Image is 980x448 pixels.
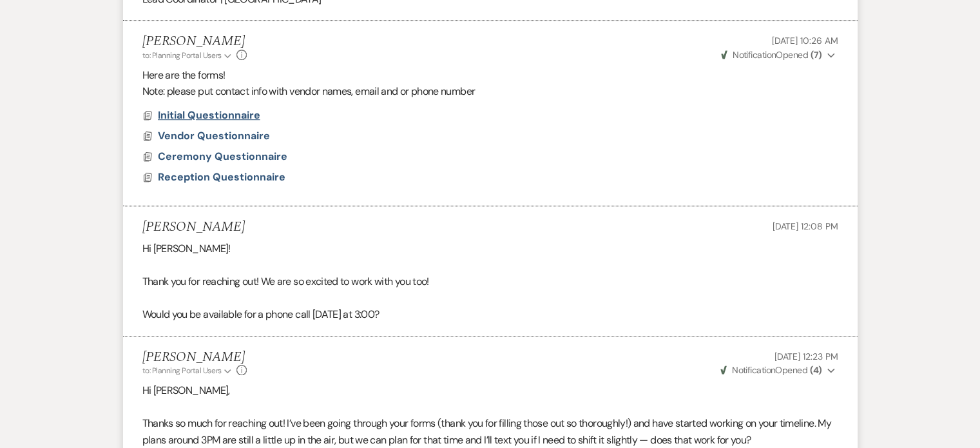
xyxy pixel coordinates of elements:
button: to: Planning Portal Users [142,365,234,376]
p: Note: please put contact info with vendor names, email and or phone number [142,83,838,100]
p: Hi [PERSON_NAME], [142,382,838,399]
button: NotificationOpened (7) [719,48,838,62]
span: to: Planning Portal Users [142,50,222,61]
strong: ( 7 ) [810,49,821,61]
span: Notification [732,364,775,376]
p: Thanks so much for reaching out! I’ve been going through your forms (thank you for filling those ... [142,415,838,448]
span: Opened [721,49,822,61]
span: Initial Questionnaire [158,108,260,122]
p: Here are the forms! [142,67,838,84]
p: Hi [PERSON_NAME]! [142,240,838,257]
p: Thank you for reaching out! We are so excited to work with you too! [142,273,838,290]
span: Vendor Questionnaire [158,129,270,142]
span: Opened [720,364,822,376]
button: Reception Questionnaire [158,170,289,185]
h5: [PERSON_NAME] [142,349,247,365]
span: to: Planning Portal Users [142,365,222,376]
p: Would you be available for a phone call [DATE] at 3:00? [142,306,838,323]
span: Reception Questionnaire [158,170,285,184]
button: Vendor Questionnaire [158,128,273,144]
button: Ceremony Questionnaire [158,149,291,164]
button: to: Planning Portal Users [142,50,234,61]
button: NotificationOpened (4) [718,364,838,377]
span: [DATE] 12:23 PM [774,351,838,362]
h5: [PERSON_NAME] [142,219,245,235]
span: [DATE] 10:26 AM [772,35,838,46]
button: Initial Questionnaire [158,108,264,123]
h5: [PERSON_NAME] [142,34,247,50]
span: [DATE] 12:08 PM [773,220,838,232]
span: Ceremony Questionnaire [158,150,287,163]
strong: ( 4 ) [809,364,821,376]
span: Notification [733,49,776,61]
